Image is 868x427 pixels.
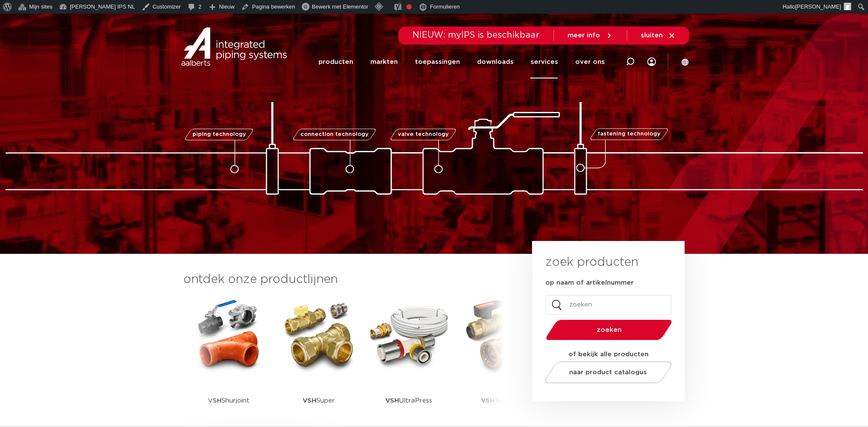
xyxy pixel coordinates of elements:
span: naar product catalogus [569,369,647,376]
a: over ons [575,45,604,78]
strong: VSH [303,397,316,404]
a: meer info [568,32,613,39]
div: Focus keyphrase niet ingevuld [406,4,411,9]
span: Bewerk met Elementor [312,3,368,10]
nav: Menu [318,45,604,78]
strong: VSH [208,397,222,404]
strong: VSH [385,397,399,404]
span: piping technology [192,132,246,137]
span: [PERSON_NAME] [795,3,841,10]
a: services [530,45,558,78]
a: downloads [477,45,513,78]
a: producten [318,45,353,78]
span: valve technology [398,132,449,137]
h3: zoek producten [545,254,638,271]
span: zoeken [568,327,650,333]
a: sluiten [641,32,676,39]
span: fastening technology [598,132,661,137]
span: NIEUW: myIPS is beschikbaar [412,31,540,39]
label: op naam of artikelnummer [545,279,634,287]
span: meer info [568,32,600,39]
strong: of bekijk alle producten [568,351,649,358]
h3: ontdek onze productlijnen [183,271,503,288]
strong: VSH [481,397,495,404]
a: markten [370,45,397,78]
nav: Menu [647,44,656,79]
button: zoeken [542,319,675,341]
input: zoeken [545,295,671,315]
span: sluiten [641,32,663,39]
a: toepassingen [414,45,460,78]
span: connection technology [300,132,368,137]
: my IPS [647,44,656,79]
a: naar product catalogus [542,361,674,383]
